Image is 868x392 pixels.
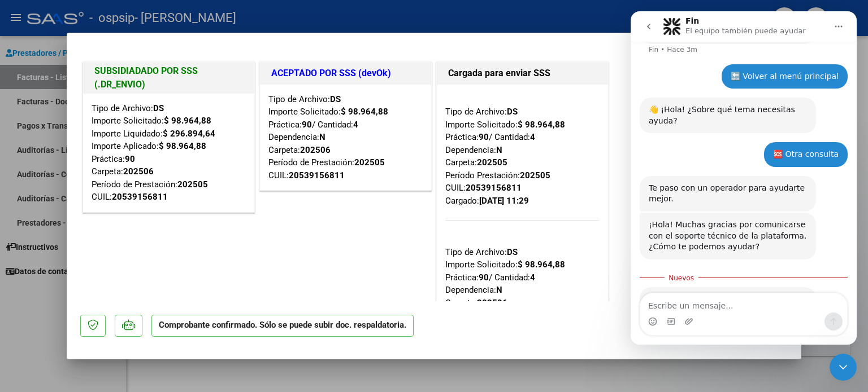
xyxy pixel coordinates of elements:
strong: 202505 [177,179,208,190]
textarea: Escribe un mensaje... [10,282,216,301]
button: Selector de gif [36,306,45,315]
button: Selector de emoji [18,306,27,315]
h1: ACEPTADO POR SSS (devOk) [271,67,420,80]
strong: 90 [302,120,312,130]
strong: $ 98.964,88 [159,141,206,151]
strong: DS [507,107,518,117]
strong: 4 [530,132,535,142]
strong: DS [330,94,341,104]
strong: 90 [125,154,135,164]
strong: $ 98.964,88 [341,107,388,117]
strong: $ 296.894,64 [163,129,215,139]
div: 20539156811 [112,191,168,204]
strong: [DATE] 11:29 [479,196,529,206]
button: Enviar un mensaje… [194,301,212,319]
strong: $ 98.964,88 [518,120,565,130]
p: Comprobante confirmado. Sólo se puede subir doc. respaldatoria. [151,315,414,337]
strong: 202505 [520,170,550,180]
strong: N [496,145,502,155]
div: 20539156811 [466,182,522,195]
strong: 4 [353,120,358,130]
strong: N [496,285,502,295]
iframe: Intercom live chat [631,11,857,345]
strong: DS [153,103,164,113]
h1: Cargada para enviar SSS [448,67,597,80]
strong: DS [507,247,518,257]
strong: $ 98.964,88 [164,116,211,126]
div: Tipo de Archivo: Importe Solicitado: Práctica: / Cantidad: Dependencia: Carpeta: Período de Prest... [268,93,423,182]
div: Tipo de Archivo: Importe Solicitado: Práctica: / Cantidad: Dependencia: Carpeta: Período Prestaci... [445,93,600,208]
strong: 90 [479,132,489,142]
strong: 202506 [477,298,507,308]
div: 20539156811 [289,169,345,182]
div: [PERSON_NAME] a la espera de sus comentarios [9,276,185,311]
iframe: Intercom live chat [830,354,857,381]
strong: 202506 [300,145,331,155]
strong: 202505 [354,157,385,168]
strong: N [319,132,325,142]
button: Adjuntar un archivo [54,306,63,315]
strong: 202506 [123,166,154,177]
strong: 202505 [477,157,507,168]
h1: SUBSIDIADADO POR SSS (.DR_ENVIO) [94,64,243,91]
strong: 90 [479,272,489,283]
div: Tipo de Archivo: Importe Solicitado: Práctica: / Cantidad: Dependencia: Carpeta: Período Prestaci... [445,207,600,347]
div: Soporte dice… [9,276,217,336]
strong: 4 [530,272,535,283]
strong: $ 98.964,88 [518,259,565,270]
div: Tipo de Archivo: Importe Solicitado: Importe Liquidado: Importe Aplicado: Práctica: Carpeta: Perí... [92,102,246,204]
